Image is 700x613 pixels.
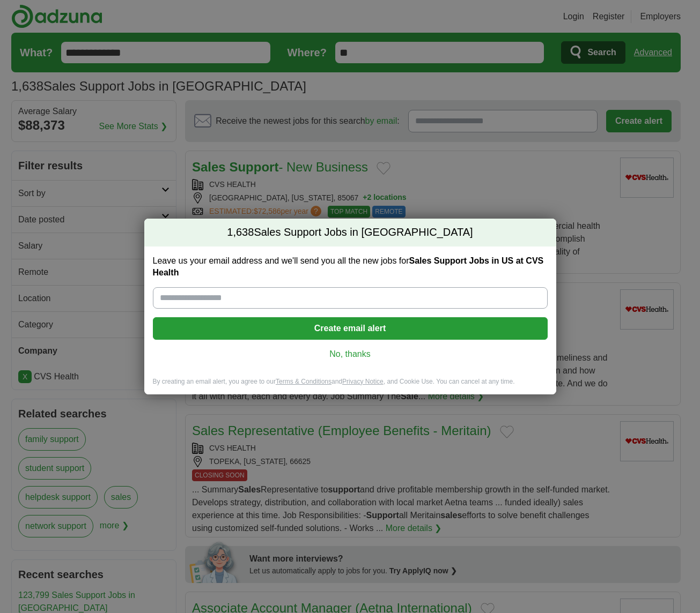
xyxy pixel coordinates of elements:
[227,225,254,240] span: 1,638
[153,317,548,340] button: Create email alert
[276,378,331,385] a: Terms & Conditions
[144,377,556,395] div: By creating an email alert, you agree to our and , and Cookie Use. You can cancel at any time.
[161,348,539,360] a: No, thanks
[144,219,556,246] h2: Sales Support Jobs in [GEOGRAPHIC_DATA]
[153,256,544,277] strong: Sales Support Jobs in US at CVS Health
[153,255,548,279] label: Leave us your email address and we'll send you all the new jobs for
[342,378,384,385] a: Privacy Notice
